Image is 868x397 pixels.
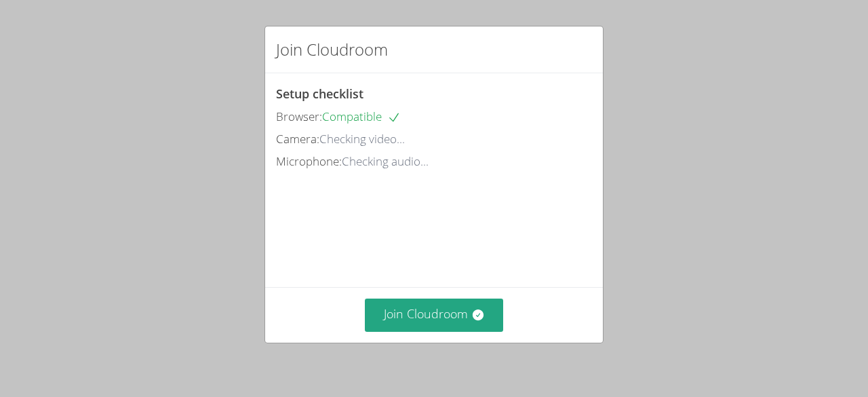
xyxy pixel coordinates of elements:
[276,37,388,62] h2: Join Cloudroom
[276,153,342,169] span: Microphone:
[276,86,363,102] span: Setup checklist
[276,109,322,124] span: Browser:
[276,131,319,147] span: Camera:
[322,109,401,124] span: Compatible
[342,153,429,169] span: Checking audio...
[319,131,405,147] span: Checking video...
[365,299,504,332] button: Join Cloudroom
